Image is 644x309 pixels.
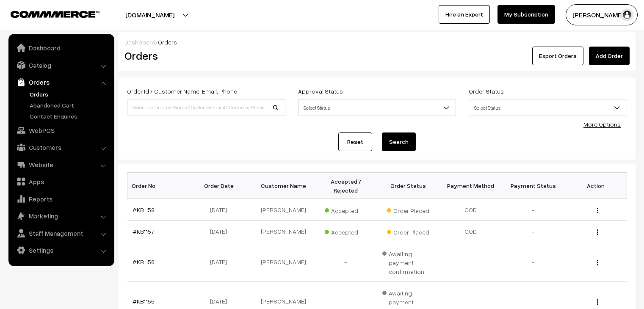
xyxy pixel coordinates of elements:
td: COD [439,221,502,242]
img: Menu [597,208,598,213]
a: Orders [28,90,111,99]
td: - [315,242,377,281]
td: [PERSON_NAME] [252,221,315,242]
a: Reports [11,191,111,207]
img: Menu [597,229,598,235]
a: Website [11,157,111,172]
span: Select Status [298,99,456,116]
a: Contact Enquires [28,112,111,121]
td: - [502,242,565,281]
img: Menu [597,299,598,305]
button: [PERSON_NAME]… [566,4,638,25]
label: Order Id / Customer Name, Email, Phone [127,87,237,96]
label: Approval Status [298,87,343,96]
a: Dashboard [124,39,155,46]
img: COMMMERCE [11,11,100,17]
button: Search [382,132,416,151]
a: Marketing [11,208,111,223]
span: Accepted [325,204,367,215]
td: [DATE] [190,221,252,242]
a: My Subscription [498,5,555,24]
td: [DATE] [190,242,252,281]
a: Orders [11,74,111,90]
th: Order No [127,173,190,199]
a: #KB1155 [133,298,155,305]
h2: Orders [124,49,285,62]
th: Payment Method [439,173,502,199]
a: Abandoned Cart [28,101,111,110]
a: Apps [11,174,111,189]
span: Select Status [469,100,627,115]
th: Order Status [377,173,440,199]
a: #KB1157 [133,228,155,235]
th: Accepted / Rejected [315,173,377,199]
td: COD [439,199,502,221]
th: Order Date [190,173,252,199]
div: / [124,38,630,47]
td: [PERSON_NAME] [252,242,315,281]
img: Menu [597,260,598,265]
span: Awaiting payment confirmation [382,247,435,276]
th: Action [564,173,627,199]
a: Settings [11,243,111,258]
a: Reset [338,132,372,151]
a: #KB1158 [133,206,155,213]
img: user [621,8,633,21]
a: Dashboard [11,40,111,55]
a: More Options [583,121,621,128]
span: Order Placed [387,226,429,237]
td: [DATE] [190,199,252,221]
input: Order Id / Customer Name / Customer Email / Customer Phone [127,99,285,116]
a: Catalog [11,58,111,73]
a: WebPOS [11,123,111,138]
span: Accepted [325,226,367,237]
span: Orders [158,39,177,46]
td: - [502,199,565,221]
a: #KB1156 [133,258,155,265]
button: Export Orders [532,47,583,65]
span: Order Placed [387,204,429,215]
label: Order Status [469,87,504,96]
button: [DOMAIN_NAME] [96,4,204,25]
td: [PERSON_NAME] [252,199,315,221]
span: Select Status [469,99,627,116]
a: COMMMERCE [11,8,85,19]
td: - [502,221,565,242]
th: Customer Name [252,173,315,199]
a: Staff Management [11,226,111,241]
span: Select Status [299,100,456,115]
a: Add Order [589,47,630,65]
th: Payment Status [502,173,565,199]
a: Hire an Expert [439,5,490,24]
a: Customers [11,140,111,155]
